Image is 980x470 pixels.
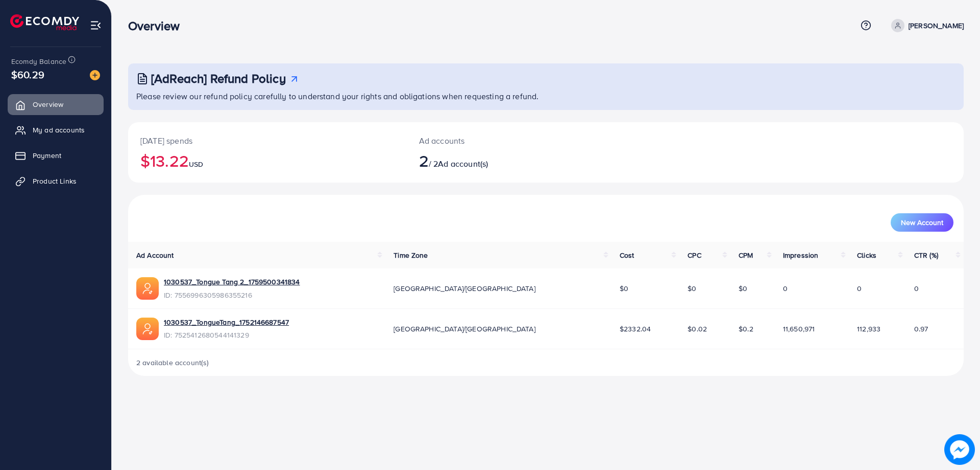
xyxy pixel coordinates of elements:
h3: [AdReach] Refund Policy [151,71,286,86]
span: $0.02 [688,324,707,334]
a: Payment [8,145,104,166]
button: New Account [891,213,953,232]
span: 2 available account(s) [136,357,209,368]
span: $60.29 [11,67,44,82]
span: Clicks [857,250,876,260]
img: ic-ads-acc.e4c84228.svg [136,277,159,300]
span: Ad account(s) [438,158,488,169]
span: 0 [783,283,788,294]
span: [GEOGRAPHIC_DATA]/[GEOGRAPHIC_DATA] [394,283,535,294]
span: ID: 7556996305986355216 [164,290,300,300]
a: [PERSON_NAME] [887,19,964,32]
span: 2 [419,149,429,172]
span: $0 [739,283,747,294]
span: Cost [620,250,634,260]
span: $0.2 [739,324,753,334]
span: Payment [33,150,61,161]
p: [PERSON_NAME] [909,19,964,32]
a: 1030537_Tongue Tang 2_1759500341834 [164,277,300,287]
span: Time Zone [394,250,428,260]
span: $0 [688,283,696,294]
span: Product Links [33,176,77,186]
a: My ad accounts [8,120,104,140]
span: 0.97 [914,324,928,334]
p: [DATE] spends [140,135,395,147]
img: image [90,70,100,80]
a: Product Links [8,171,104,191]
span: ID: 7525412680544141329 [164,330,289,340]
img: image [944,434,975,465]
span: New Account [901,219,943,226]
span: My ad accounts [33,125,85,135]
h2: / 2 [419,151,603,170]
img: menu [90,19,102,31]
span: 0 [857,283,862,294]
span: 112,933 [857,324,880,334]
img: logo [10,14,79,30]
img: ic-ads-acc.e4c84228.svg [136,318,159,340]
p: Ad accounts [419,135,603,147]
span: CPM [739,250,753,260]
span: Impression [783,250,819,260]
span: 11,650,971 [783,324,815,334]
span: CTR (%) [914,250,938,260]
a: 1030537_TongueTang_1752146687547 [164,317,289,327]
h2: $13.22 [140,151,395,170]
a: Overview [8,94,104,115]
span: CPC [688,250,701,260]
span: $2332.04 [620,324,651,334]
p: Please review our refund policy carefully to understand your rights and obligations when requesti... [136,90,958,102]
span: Ad Account [136,250,174,260]
span: Ecomdy Balance [11,56,66,66]
span: Overview [33,99,63,109]
h3: Overview [128,18,188,33]
span: 0 [914,283,919,294]
span: USD [189,159,203,169]
span: [GEOGRAPHIC_DATA]/[GEOGRAPHIC_DATA] [394,324,535,334]
span: $0 [620,283,628,294]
